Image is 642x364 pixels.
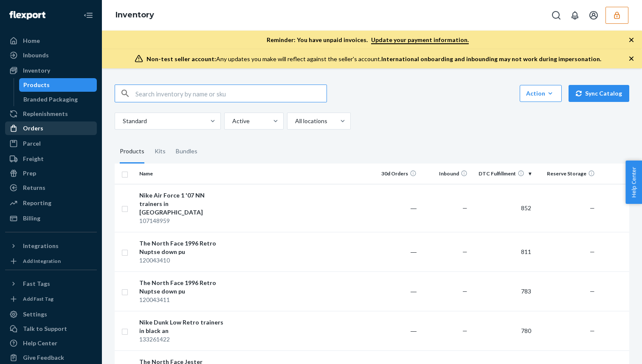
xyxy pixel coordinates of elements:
[462,327,467,334] span: —
[471,271,535,311] td: 783
[23,51,49,59] div: Inbounds
[146,55,216,62] span: Non-test seller account:
[155,140,166,164] div: Kits
[267,36,469,44] p: Reminder: You have unpaid invoices.
[23,353,64,362] div: Give Feedback
[139,318,228,335] div: Nike Dunk Low Retro trainers in black an
[520,85,562,102] button: Action
[19,93,97,106] a: Branded Packaging
[5,308,97,321] a: Settings
[23,310,47,319] div: Settings
[5,34,97,48] a: Home
[146,55,601,63] div: Any updates you make will reflect against the seller's account.
[5,48,97,62] a: Inbounds
[5,294,97,304] a: Add Fast Tag
[23,279,50,288] div: Fast Tags
[139,217,228,225] div: 107148959
[471,164,535,184] th: DTC Fulfillment
[5,152,97,166] a: Freight
[23,324,67,333] div: Talk to Support
[23,139,41,148] div: Parcel
[471,311,535,350] td: 780
[585,7,602,24] button: Open account menu
[535,164,598,184] th: Reserve Storage
[5,322,97,336] a: Talk to Support
[462,248,467,255] span: —
[369,164,420,184] th: 30d Orders
[23,339,57,347] div: Help Center
[5,64,97,77] a: Inventory
[5,181,97,195] a: Returns
[526,89,555,98] div: Action
[5,212,97,225] a: Billing
[23,169,36,178] div: Prep
[590,204,595,212] span: —
[115,10,154,20] a: Inventory
[5,137,97,150] a: Parcel
[80,7,97,24] button: Close Navigation
[135,85,327,102] input: Search inventory by name or sku
[625,161,642,204] button: Help Center
[569,85,629,102] button: Sync Catalog
[23,183,45,192] div: Returns
[23,295,53,302] div: Add Fast Tag
[23,257,61,265] div: Add Integration
[176,140,197,164] div: Bundles
[471,232,535,271] td: 811
[462,288,467,295] span: —
[23,124,43,133] div: Orders
[139,256,228,265] div: 120043410
[369,184,420,232] td: ―
[139,335,228,344] div: 133261422
[590,248,595,255] span: —
[5,277,97,291] button: Fast Tags
[5,121,97,135] a: Orders
[23,155,44,163] div: Freight
[122,117,123,125] input: Standard
[23,81,50,89] div: Products
[548,7,565,24] button: Open Search Box
[23,214,40,223] div: Billing
[5,256,97,266] a: Add Integration
[9,11,45,20] img: Flexport logo
[139,296,228,304] div: 120043411
[139,279,228,296] div: The North Face 1996 Retro Nuptse down pu
[420,164,471,184] th: Inbound
[120,140,144,164] div: Products
[369,311,420,350] td: ―
[5,166,97,180] a: Prep
[5,107,97,121] a: Replenishments
[23,37,40,45] div: Home
[590,327,595,334] span: —
[381,55,601,62] span: International onboarding and inbounding may not work during impersonation.
[23,110,68,118] div: Replenishments
[139,191,228,217] div: Nike Air Force 1 '07 NN trainers in [GEOGRAPHIC_DATA]
[566,7,583,24] button: Open notifications
[5,239,97,253] button: Integrations
[462,204,467,212] span: —
[139,239,228,256] div: The North Face 1996 Retro Nuptse down pu
[294,117,295,125] input: All locations
[136,164,231,184] th: Name
[23,242,59,250] div: Integrations
[19,78,97,92] a: Products
[371,36,469,44] a: Update your payment information.
[23,66,50,75] div: Inventory
[109,3,161,28] ol: breadcrumbs
[231,117,232,125] input: Active
[23,199,51,207] div: Reporting
[5,336,97,350] a: Help Center
[369,232,420,271] td: ―
[471,184,535,232] td: 852
[590,288,595,295] span: —
[23,95,78,104] div: Branded Packaging
[369,271,420,311] td: ―
[5,196,97,210] a: Reporting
